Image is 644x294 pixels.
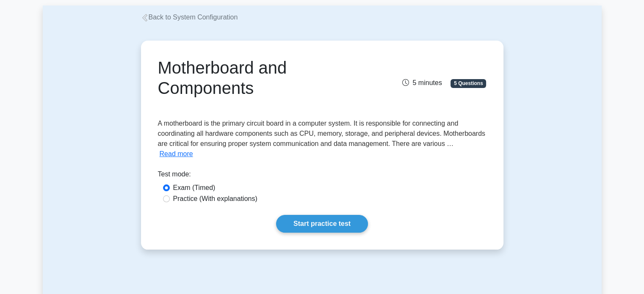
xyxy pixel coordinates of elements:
span: A motherboard is the primary circuit board in a computer system. It is responsible for connecting... [158,120,485,147]
span: 5 Questions [451,79,486,88]
button: Read more [160,149,193,159]
div: Test mode: [158,169,486,183]
a: Start practice test [276,215,368,233]
label: Exam (Timed) [173,183,216,193]
h1: Motherboard and Components [158,58,373,98]
a: Back to System Configuration [141,14,238,21]
label: Practice (With explanations) [173,194,257,204]
span: 5 minutes [402,79,442,86]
